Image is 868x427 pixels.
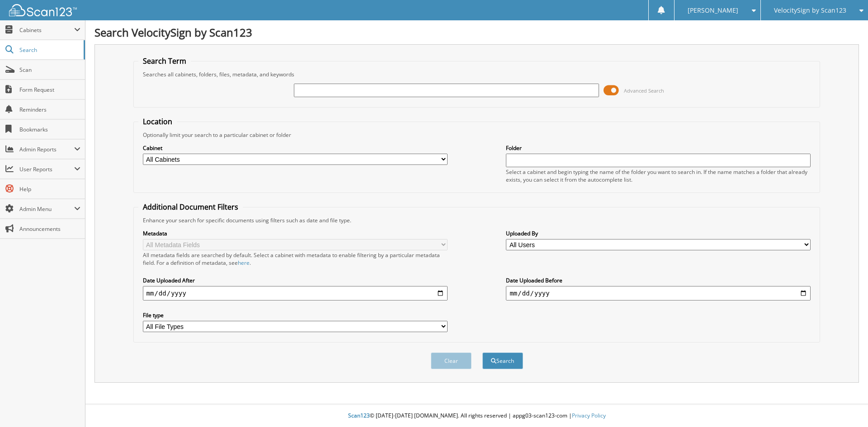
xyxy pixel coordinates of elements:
input: end [506,286,811,300]
div: Optionally limit your search to a particular cabinet or folder [138,131,816,139]
span: Cabinets [19,26,74,34]
span: User Reports [19,165,74,173]
span: Help [19,185,80,193]
label: Uploaded By [506,230,811,237]
img: scan123-logo-white.svg [9,4,77,16]
label: Date Uploaded Before [506,277,811,284]
span: [PERSON_NAME] [688,8,738,13]
span: Search [19,46,79,54]
h1: Search VelocitySign by Scan123 [94,25,859,40]
a: here [238,259,250,267]
span: Scan [19,66,80,74]
input: start [143,286,448,300]
label: Metadata [143,230,448,237]
span: Bookmarks [19,126,80,133]
span: Reminders [19,106,80,113]
div: All metadata fields are searched by default. Select a cabinet with metadata to enable filtering b... [143,251,448,267]
span: Advanced Search [624,87,664,94]
span: Admin Menu [19,205,74,213]
button: Search [482,352,523,369]
div: Enhance your search for specific documents using filters such as date and file type. [138,216,816,224]
span: VelocitySign by Scan123 [774,8,846,13]
legend: Location [138,117,177,127]
span: Scan123 [348,412,370,419]
span: Form Request [19,86,80,94]
div: Select a cabinet and begin typing the name of the folder you want to search in. If the name match... [506,168,811,183]
label: Date Uploaded After [143,277,448,284]
legend: Additional Document Filters [138,202,243,212]
div: Searches all cabinets, folders, files, metadata, and keywords [138,70,816,78]
label: File type [143,311,448,319]
button: Clear [431,352,472,369]
legend: Search Term [138,56,191,66]
span: Admin Reports [19,145,74,153]
label: Folder [506,144,811,152]
a: Privacy Policy [572,412,606,419]
span: Announcements [19,225,80,233]
label: Cabinet [143,144,448,152]
div: © [DATE]-[DATE] [DOMAIN_NAME]. All rights reserved | appg03-scan123-com | [85,405,868,427]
